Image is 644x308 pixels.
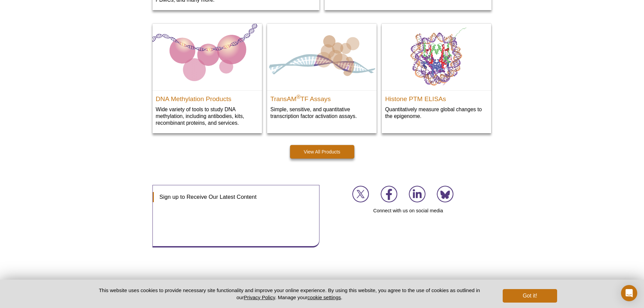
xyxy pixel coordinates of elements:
h2: DNA Methylation Products [156,92,259,102]
img: Join us on LinkedIn [409,186,426,203]
h2: Histone PTM ELISAs [385,92,488,102]
div: Open Intercom Messenger [621,285,637,301]
a: TransAM TransAM®TF Assays Simple, sensitive, and quantitative transcription factor activation ass... [267,24,377,126]
a: DNA Methylation Products & Services DNA Methylation Products Wide variety of tools to study DNA m... [152,24,262,133]
a: Histone PTM ELISAs Histone PTM ELISAs Quantitatively measure global changes to the epigenome. [382,24,491,126]
h2: TransAM TF Assays [270,92,373,102]
button: Got it! [503,289,557,303]
h3: Sign up to Receive Our Latest Content [153,192,313,202]
a: Privacy Policy [244,294,275,300]
p: Wide variety of tools to study DNA methylation, including antibodies, kits, recombinant proteins,... [156,106,259,126]
h4: Connect with us on social media [325,208,492,214]
a: View All Products [290,145,354,159]
button: cookie settings [307,294,341,300]
img: DNA Methylation Products & Services [152,24,262,90]
img: Join us on Facebook [381,186,398,203]
img: TransAM [267,24,377,90]
p: Quantitatively measure global changes to the epigenome. [385,106,488,120]
p: This website uses cookies to provide necessary site functionality and improve your online experie... [87,287,492,301]
img: Join us on Bluesky [437,186,454,203]
img: Histone PTM ELISAs [382,24,491,90]
sup: ® [296,94,301,100]
img: Join us on X [352,186,369,203]
p: Simple, sensitive, and quantitative transcription factor activation assays. [270,106,373,120]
